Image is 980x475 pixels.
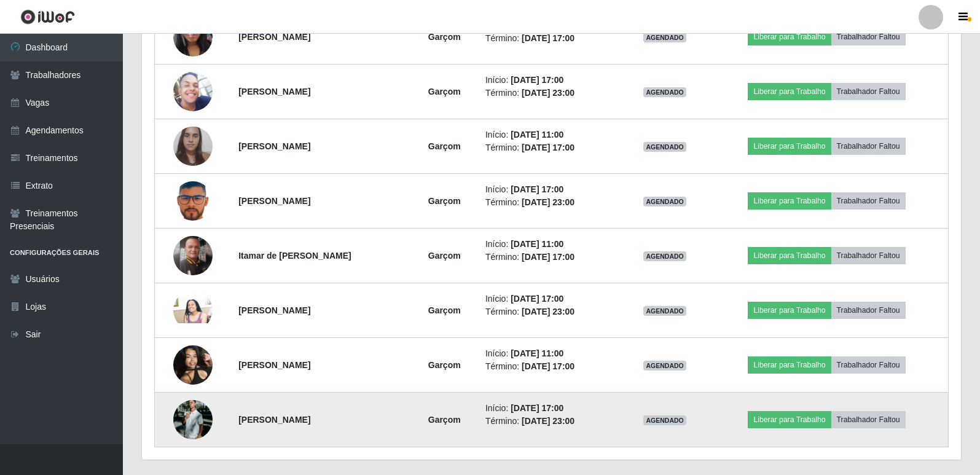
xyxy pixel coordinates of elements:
[831,247,906,264] button: Trabalhador Faltou
[643,87,686,97] span: AGENDADO
[748,83,831,100] button: Liberar para Trabalho
[173,175,213,227] img: 1715782979859.jpeg
[485,196,617,209] li: Término:
[748,411,831,428] button: Liberar para Trabalho
[485,32,617,45] li: Término:
[428,360,461,370] strong: Garçom
[238,196,310,206] strong: [PERSON_NAME]
[173,390,213,449] img: 1749669631406.jpeg
[238,251,351,261] strong: Itamar de [PERSON_NAME]
[428,32,461,42] strong: Garçom
[485,415,617,428] li: Término:
[428,415,461,425] strong: Garçom
[748,192,831,210] button: Liberar para Trabalho
[748,247,831,264] button: Liberar para Trabalho
[522,88,574,98] time: [DATE] 23:00
[831,138,906,155] button: Trabalhador Faltou
[831,83,906,100] button: Trabalhador Faltou
[485,87,617,100] li: Término:
[643,306,686,316] span: AGENDADO
[485,347,617,360] li: Início:
[238,360,310,370] strong: [PERSON_NAME]
[511,403,563,413] time: [DATE] 17:00
[831,411,906,428] button: Trabalhador Faltou
[238,32,310,42] strong: [PERSON_NAME]
[485,402,617,415] li: Início:
[643,33,686,42] span: AGENDADO
[173,72,213,111] img: 1693441138055.jpeg
[485,238,617,251] li: Início:
[522,416,574,426] time: [DATE] 23:00
[485,360,617,373] li: Término:
[485,251,617,264] li: Término:
[511,294,563,304] time: [DATE] 17:00
[173,236,213,275] img: 1745442730986.jpeg
[643,361,686,371] span: AGENDADO
[173,120,213,172] img: 1734444279146.jpeg
[238,415,310,425] strong: [PERSON_NAME]
[643,142,686,152] span: AGENDADO
[428,87,461,96] strong: Garçom
[522,197,574,207] time: [DATE] 23:00
[511,348,563,358] time: [DATE] 11:00
[511,130,563,139] time: [DATE] 11:00
[485,74,617,87] li: Início:
[748,138,831,155] button: Liberar para Trabalho
[831,192,906,210] button: Trabalhador Faltou
[238,305,310,315] strong: [PERSON_NAME]
[748,302,831,319] button: Liberar para Trabalho
[173,10,213,63] img: 1699963072939.jpeg
[238,141,310,151] strong: [PERSON_NAME]
[522,361,574,371] time: [DATE] 17:00
[748,356,831,374] button: Liberar para Trabalho
[238,87,310,96] strong: [PERSON_NAME]
[522,307,574,316] time: [DATE] 23:00
[831,28,906,45] button: Trabalhador Faltou
[173,339,213,391] img: 1751813070616.jpeg
[485,141,617,154] li: Término:
[511,184,563,194] time: [DATE] 17:00
[511,75,563,85] time: [DATE] 17:00
[428,196,461,206] strong: Garçom
[522,252,574,262] time: [DATE] 17:00
[485,292,617,305] li: Início:
[20,9,75,25] img: CoreUI Logo
[748,28,831,45] button: Liberar para Trabalho
[485,128,617,141] li: Início:
[173,297,213,324] img: 1737978086826.jpeg
[831,356,906,374] button: Trabalhador Faltou
[428,251,461,261] strong: Garçom
[511,239,563,249] time: [DATE] 11:00
[522,143,574,152] time: [DATE] 17:00
[485,183,617,196] li: Início:
[428,305,461,315] strong: Garçom
[522,33,574,43] time: [DATE] 17:00
[643,415,686,425] span: AGENDADO
[643,197,686,206] span: AGENDADO
[485,305,617,318] li: Término:
[428,141,461,151] strong: Garçom
[831,302,906,319] button: Trabalhador Faltou
[643,251,686,261] span: AGENDADO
